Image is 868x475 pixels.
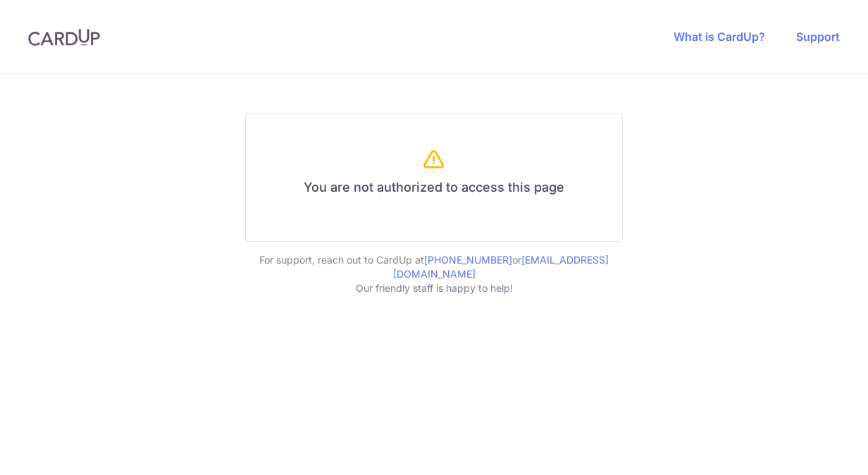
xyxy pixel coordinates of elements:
[28,29,100,46] img: CardUp Logo
[245,281,623,295] p: Our friendly staff is happy to help!
[263,180,605,196] h6: You are not authorized to access this page
[674,30,765,44] a: What is CardUp?
[245,253,623,281] p: For support, reach out to CardUp at or
[393,254,609,280] a: [EMAIL_ADDRESS][DOMAIN_NAME]
[796,30,840,44] a: Support
[424,254,512,266] a: [PHONE_NUMBER]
